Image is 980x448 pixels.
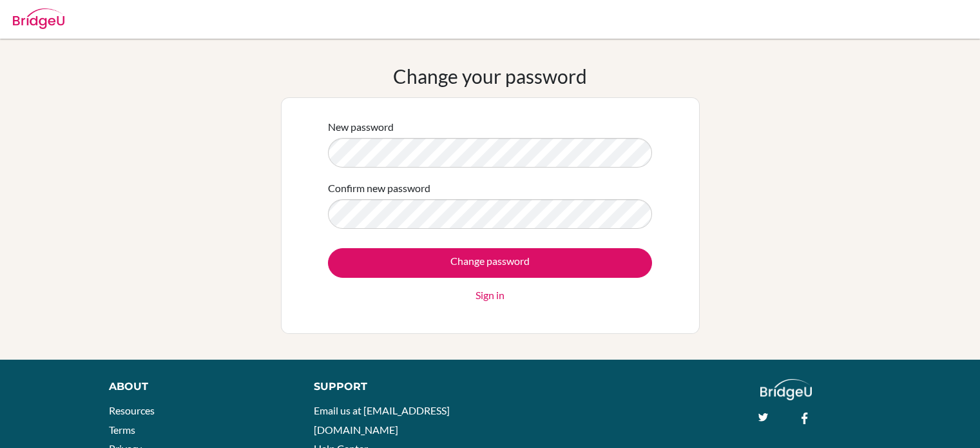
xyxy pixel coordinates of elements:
img: logo_white@2x-f4f0deed5e89b7ecb1c2cc34c3e3d731f90f0f143d5ea2071677605dd97b5244.png [760,379,812,400]
img: Bridge-U [13,8,64,29]
div: Support [314,379,476,394]
label: New password [328,119,394,135]
h1: Change your password [393,64,587,88]
div: About [109,379,285,394]
label: Confirm new password [328,180,430,196]
a: Resources [109,404,155,416]
input: Change password [328,248,652,278]
a: Terms [109,424,135,436]
a: Sign in [476,287,504,303]
a: Email us at [EMAIL_ADDRESS][DOMAIN_NAME] [314,404,450,436]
